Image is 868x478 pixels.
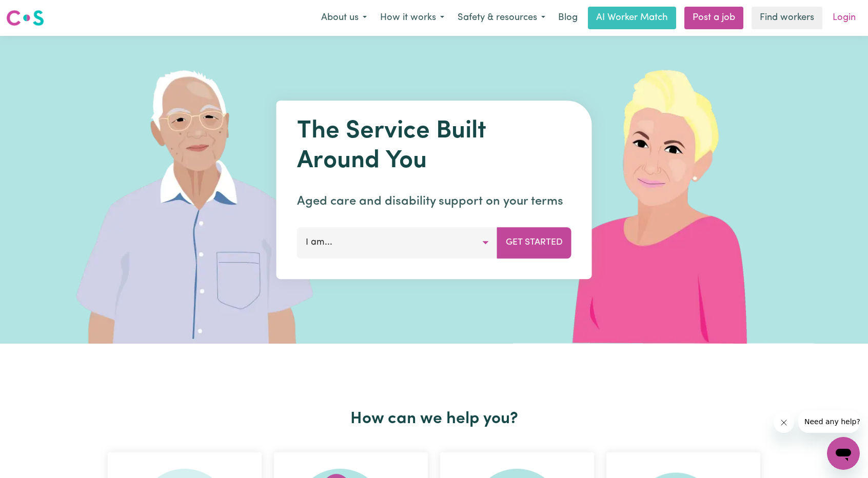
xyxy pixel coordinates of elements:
a: Find workers [752,7,822,29]
a: AI Worker Match [588,7,676,29]
button: About us [314,7,373,29]
a: Careseekers logo [6,6,44,30]
iframe: Close message [774,412,794,433]
span: Need any help? [6,7,62,15]
h1: The Service Built Around You [297,117,571,176]
button: How it works [373,7,451,29]
a: Blog [552,7,584,29]
h2: How can we help you? [102,409,766,429]
button: Get Started [497,227,571,258]
button: I am... [297,227,498,258]
p: Aged care and disability support on your terms [297,192,571,211]
button: Safety & resources [451,7,552,29]
iframe: Message from company [798,410,860,433]
a: Login [826,7,862,29]
a: Post a job [684,7,743,29]
img: Careseekers logo [6,9,44,27]
iframe: Button to launch messaging window [827,437,860,470]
